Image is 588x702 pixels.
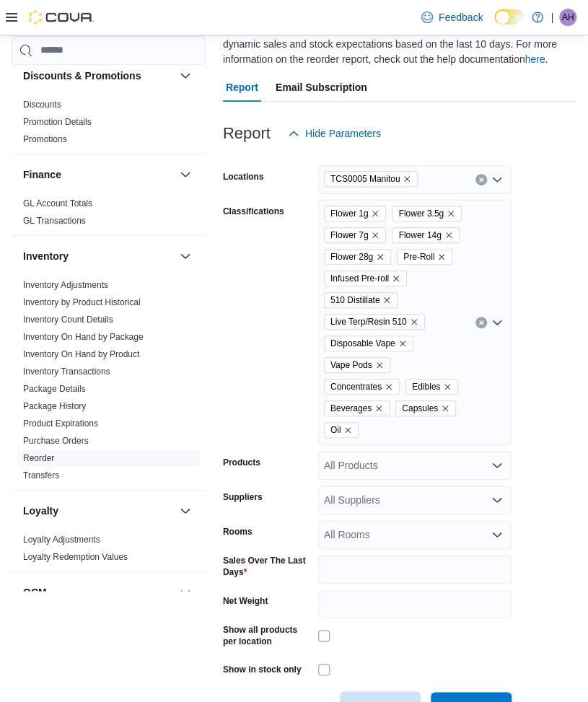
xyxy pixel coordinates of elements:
button: Remove 510 Distillate from selection in this group [382,296,391,304]
h3: Loyalty [23,504,58,518]
a: Loyalty Redemption Values [23,552,128,562]
span: Reorder [23,452,54,464]
span: Hide Parameters [305,126,381,141]
h3: Finance [23,167,61,182]
label: Show all products per location [223,624,312,647]
button: OCM [177,584,194,601]
span: Transfers [23,470,59,481]
h3: Discounts & Promotions [23,69,141,83]
span: TCS0005 Manitou [330,172,400,186]
input: Dark Mode [494,9,525,25]
button: Remove Oil from selection in this group [343,426,352,434]
span: Package Details [23,383,86,395]
button: Remove Live Terp/Resin 510 from selection in this group [410,317,418,326]
span: Pre-Roll [397,249,452,265]
button: Discounts & Promotions [177,67,194,84]
span: Capsules [402,401,438,416]
button: Finance [23,167,174,182]
button: Remove Flower 14g from selection in this group [444,231,453,240]
span: Dark Mode [494,25,495,25]
button: Remove TCS0005 Manitou from selection in this group [403,175,411,183]
a: Purchase Orders [23,436,89,446]
a: Inventory Count Details [23,315,113,325]
span: Flower 3.5g [398,206,444,221]
button: Remove Flower 28g from selection in this group [376,253,385,261]
a: GL Account Totals [23,198,92,209]
button: Remove Flower 1g from selection in this group [371,209,379,218]
a: Promotions [23,134,67,144]
a: Inventory by Product Historical [23,297,141,307]
a: Inventory Adjustments [23,280,108,290]
span: Infused Pre-roll [324,271,407,286]
span: Disposable Vape [330,336,395,351]
span: Oil [330,423,341,437]
label: Rooms [223,526,253,538]
span: Concentrates [330,379,382,394]
span: Edibles [412,379,440,394]
label: Show in stock only [223,664,302,675]
label: Locations [223,171,264,183]
label: Classifications [223,206,284,217]
a: Promotion Details [23,117,92,127]
span: Capsules [395,400,456,416]
span: Pre-Roll [403,250,434,264]
span: Flower 28g [324,249,391,265]
span: Vape Pods [330,358,372,372]
span: Flower 7g [324,227,387,243]
span: Flower 7g [330,228,369,242]
button: Open list of options [491,174,503,185]
span: Product Expirations [23,418,98,429]
a: Inventory Transactions [23,367,110,377]
button: Remove Vape Pods from selection in this group [375,361,384,369]
button: Remove Beverages from selection in this group [374,404,383,413]
button: Discounts & Promotions [23,69,174,83]
span: Feedback [439,10,483,25]
span: Live Terp/Resin 510 [324,314,425,330]
div: Discounts & Promotions [12,96,206,154]
a: GL Transactions [23,216,86,226]
span: Beverages [330,401,372,416]
span: Infused Pre-roll [330,271,389,286]
span: 510 Distillate [330,293,380,307]
label: Products [223,457,260,468]
button: Remove Concentrates from selection in this group [385,382,393,391]
button: Inventory [23,249,174,263]
div: Ashton Hanlon [559,9,576,26]
span: Concentrates [324,379,400,395]
a: Transfers [23,470,59,481]
span: Inventory On Hand by Product [23,348,139,360]
span: Flower 14g [392,227,459,243]
a: Inventory On Hand by Product [23,349,139,359]
h3: Report [223,125,271,142]
span: Inventory On Hand by Package [23,331,144,343]
span: Disposable Vape [324,335,413,351]
button: Clear input [475,174,487,185]
a: Loyalty Adjustments [23,535,100,545]
button: Open list of options [491,317,503,328]
button: OCM [23,585,174,600]
a: Package History [23,401,86,411]
button: Remove Flower 3.5g from selection in this group [447,209,455,218]
button: Remove Infused Pre-roll from selection in this group [392,274,400,283]
span: Promotion Details [23,116,92,128]
button: Open list of options [491,460,503,471]
a: Discounts [23,100,61,110]
button: Remove Disposable Vape from selection in this group [398,339,407,348]
label: Suppliers [223,491,263,503]
span: 510 Distillate [324,292,398,308]
button: Remove Edibles from selection in this group [443,382,452,391]
a: Reorder [23,453,54,463]
a: here [525,53,545,65]
span: Flower 14g [398,228,441,242]
button: Remove Pre-Roll from selection in this group [437,253,446,261]
a: Feedback [416,3,488,32]
span: Email Subscription [276,73,367,102]
span: Flower 1g [330,206,369,221]
button: Open list of options [491,529,503,540]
